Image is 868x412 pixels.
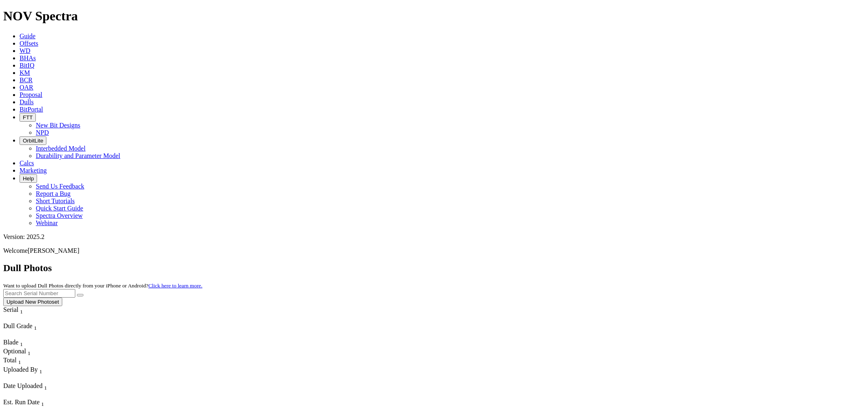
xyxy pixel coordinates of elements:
button: OrbitLite [20,136,46,145]
span: Date Uploaded [3,382,42,389]
div: Sort None [3,366,97,382]
span: Blade [3,339,18,346]
div: Date Uploaded Sort None [3,382,64,391]
span: Sort None [18,357,21,364]
div: Sort None [3,382,64,399]
div: Column Menu [3,331,60,339]
sub: 1 [34,325,37,331]
a: Proposal [20,91,42,98]
div: Dull Grade Sort None [3,322,60,331]
a: Send Us Feedback [36,183,84,190]
div: Sort None [3,357,32,366]
small: Want to upload Dull Photos directly from your iPhone or Android? [3,283,202,289]
div: Sort None [3,306,38,322]
p: Welcome [3,247,865,254]
a: Spectra Overview [36,212,83,219]
a: Dulls [20,99,34,105]
div: Sort None [3,348,32,357]
div: Optional Sort None [3,348,32,357]
button: FTT [20,113,36,122]
span: OrbitLite [23,138,43,144]
a: Durability and Parameter Model [36,152,120,159]
button: Help [20,174,37,183]
a: KM [20,69,30,76]
sub: 1 [41,401,44,407]
span: Sort None [39,366,42,373]
a: Calcs [20,160,34,167]
span: Sort None [34,322,37,329]
div: Version: 2025.2 [3,233,865,241]
a: New Bit Designs [36,122,80,129]
a: Webinar [36,219,58,226]
a: BCR [20,77,33,83]
div: Serial Sort None [3,306,38,315]
span: Sort None [41,399,44,405]
span: Optional [3,348,26,355]
div: Sort None [3,339,32,348]
div: Column Menu [3,391,64,399]
span: FTT [23,114,33,121]
a: Offsets [20,40,38,47]
div: Blade Sort None [3,339,32,348]
sub: 1 [20,341,23,347]
span: Est. Run Date [3,399,39,405]
span: Uploaded By [3,366,38,373]
a: Short Tutorials [36,197,75,204]
a: BitPortal [20,106,43,113]
h2: Dull Photos [3,263,865,274]
div: Sort None [3,322,60,339]
span: Sort None [28,348,31,355]
a: OAR [20,84,33,91]
input: Search Serial Number [3,289,75,298]
a: WD [20,47,31,54]
a: BitIQ [20,62,34,69]
sub: 1 [28,350,31,356]
span: Sort None [44,382,47,389]
div: Est. Run Date Sort None [3,399,60,408]
a: Marketing [20,167,47,174]
sub: 1 [44,385,47,391]
div: Total Sort None [3,357,32,366]
sub: 1 [18,359,21,366]
sub: 1 [39,368,42,375]
a: Interbedded Model [36,145,85,152]
sub: 1 [20,309,23,315]
a: NPD [36,129,49,136]
div: Column Menu [3,375,97,382]
span: Sort None [20,339,23,346]
span: Dull Grade [3,322,33,329]
span: Sort None [20,306,23,313]
div: Uploaded By Sort None [3,366,97,375]
a: Guide [20,33,35,39]
div: Column Menu [3,315,38,322]
button: Upload New Photoset [3,298,62,306]
span: Help [23,175,34,182]
span: Total [3,357,17,364]
a: Click here to learn more. [149,283,203,289]
span: Serial [3,306,18,313]
a: Report a Bug [36,190,70,197]
a: Quick Start Guide [36,205,83,212]
span: [PERSON_NAME] [28,247,79,254]
h1: NOV Spectra [3,9,865,24]
a: BHAs [20,55,36,61]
